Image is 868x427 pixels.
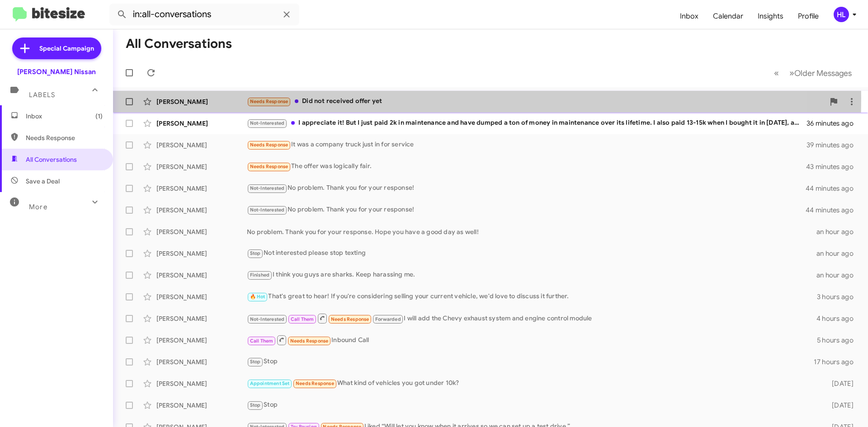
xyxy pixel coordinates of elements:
div: No problem. Thank you for your response. Hope you have a good day as well! [247,227,816,236]
a: Calendar [706,3,750,29]
nav: Page navigation example [769,64,857,82]
div: [PERSON_NAME] [156,357,247,366]
div: [PERSON_NAME] [156,162,247,171]
div: [PERSON_NAME] [156,141,247,150]
h1: All Conversations [126,37,232,51]
span: Not-Interested [250,316,285,322]
a: Inbox [673,3,706,29]
a: Profile [791,3,826,29]
button: Previous [769,64,784,82]
div: 36 minutes ago [807,119,861,128]
div: It was a company truck just in for service [247,140,807,150]
span: « [774,67,779,79]
div: No problem. Thank you for your response! [247,205,807,215]
div: That's great to hear! If you're considering selling your current vehicle, we'd love to discuss it... [247,291,817,302]
span: Needs Response [250,99,288,104]
a: Insights [750,3,791,29]
div: I appreciate it! But I just paid 2k in maintenance and have dumped a ton of money in maintenance ... [247,118,807,128]
div: Not interested please stop texting [247,248,816,258]
span: Not-Interested [250,207,285,213]
div: [PERSON_NAME] [156,314,247,323]
span: Needs Response [331,316,369,322]
input: Search [109,4,299,25]
span: Older Messages [794,68,852,78]
a: Special Campaign [12,38,101,59]
span: » [789,67,794,79]
div: [PERSON_NAME] [156,227,247,236]
div: What kind of vehicles you got under 10k? [247,378,817,389]
div: [PERSON_NAME] [156,292,247,301]
div: 44 minutes ago [807,184,861,193]
span: Inbox [26,112,103,121]
div: [PERSON_NAME] [156,336,247,345]
div: 44 minutes ago [807,206,861,215]
div: [PERSON_NAME] Nissan [17,67,96,76]
div: 5 hours ago [817,336,861,345]
div: I will add the Chevy exhaust system and engine control module [247,313,816,324]
div: Stop [247,357,814,367]
span: Needs Response [250,164,288,169]
div: [PERSON_NAME] [156,97,247,106]
span: Stop [250,250,261,256]
div: Inbound Call [247,334,817,346]
button: HL [826,7,858,22]
div: 3 hours ago [817,292,861,301]
span: Not-Interested [250,120,285,126]
span: Stop [250,359,261,365]
div: 43 minutes ago [807,162,861,171]
span: Needs Response [296,380,334,386]
div: an hour ago [816,249,861,258]
span: Needs Response [250,142,288,148]
span: 🔥 Hot [250,294,265,300]
div: HL [834,7,849,22]
span: Needs Response [26,133,103,142]
div: 4 hours ago [816,314,861,323]
span: More [29,203,47,211]
div: I think you guys are sharks. Keep harassing me. [247,270,816,280]
div: [PERSON_NAME] [156,206,247,215]
div: No problem. Thank you for your response! [247,183,807,193]
button: Next [784,64,857,82]
div: [PERSON_NAME] [156,379,247,388]
div: an hour ago [816,271,861,280]
div: Did not received offer yet [247,96,825,107]
span: Needs Response [290,338,329,344]
span: Finished [250,272,270,278]
span: Stop [250,402,261,408]
div: [PERSON_NAME] [156,119,247,128]
div: 39 minutes ago [807,141,861,150]
span: Labels [29,91,55,99]
div: 17 hours ago [814,357,861,366]
div: The offer was logically fair. [247,161,807,172]
div: an hour ago [816,227,861,236]
div: [PERSON_NAME] [156,271,247,280]
div: [PERSON_NAME] [156,184,247,193]
span: Appointment Set [250,380,290,386]
div: [DATE] [817,379,861,388]
span: Call Them [291,316,314,322]
div: [PERSON_NAME] [156,249,247,258]
div: [DATE] [817,401,861,410]
span: Save a Deal [26,177,60,186]
span: Call Them [250,338,274,344]
span: Forwarded [373,315,403,324]
span: Special Campaign [39,44,94,53]
span: (1) [95,112,103,121]
div: [PERSON_NAME] [156,401,247,410]
div: Stop [247,400,817,410]
span: All Conversations [26,155,77,164]
span: Not-Interested [250,185,285,191]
